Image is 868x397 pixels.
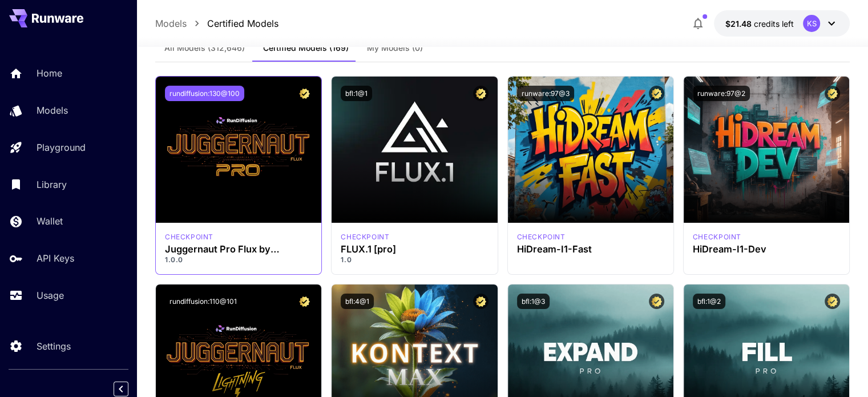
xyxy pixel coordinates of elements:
[517,232,566,242] div: HiDream Fast
[367,43,423,53] span: My Models (0)
[341,294,374,309] button: bfl:4@1
[341,232,389,242] div: fluxpro
[725,19,754,29] span: $21.48
[37,178,67,191] p: Library
[341,232,389,242] p: checkpoint
[473,86,488,101] button: Certified Model – Vetted for best performance and includes a commercial license.
[37,251,74,265] p: API Keys
[114,382,128,396] button: Collapse sidebar
[825,294,840,309] button: Certified Model – Vetted for best performance and includes a commercial license.
[803,15,820,32] div: KS
[165,255,312,265] p: 1.0.0
[517,232,566,242] p: checkpoint
[825,86,840,101] button: Certified Model – Vetted for best performance and includes a commercial license.
[37,288,64,302] p: Usage
[37,141,86,154] p: Playground
[693,294,725,309] button: bfl:1@2
[754,19,794,29] span: credits left
[693,244,840,255] h3: HiDream-I1-Dev
[473,294,488,309] button: Certified Model – Vetted for best performance and includes a commercial license.
[155,17,187,30] a: Models
[693,232,741,242] p: checkpoint
[165,294,241,309] button: rundiffusion:110@101
[297,294,312,309] button: Certified Model – Vetted for best performance and includes a commercial license.
[649,86,664,101] button: Certified Model – Vetted for best performance and includes a commercial license.
[37,214,63,228] p: Wallet
[37,66,62,80] p: Home
[207,17,278,30] a: Certified Models
[693,86,750,101] button: runware:97@2
[155,17,278,30] nav: breadcrumb
[517,86,574,101] button: runware:97@3
[37,103,68,117] p: Models
[725,18,794,30] div: $21.4769
[165,244,312,255] h3: Juggernaut Pro Flux by RunDiffusion
[341,244,488,255] h3: FLUX.1 [pro]
[297,86,312,101] button: Certified Model – Vetted for best performance and includes a commercial license.
[341,86,372,101] button: bfl:1@1
[649,294,664,309] button: Certified Model – Vetted for best performance and includes a commercial license.
[693,232,741,242] div: HiDream Dev
[341,255,488,265] p: 1.0
[165,232,213,242] div: FLUX.1 D
[165,232,213,242] p: checkpoint
[517,294,550,309] button: bfl:1@3
[263,43,349,53] span: Certified Models (169)
[165,86,244,101] button: rundiffusion:130@100
[37,339,71,353] p: Settings
[714,10,850,37] button: $21.4769KS
[164,43,245,53] span: All Models (312,646)
[517,244,664,255] h3: HiDream-I1-Fast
